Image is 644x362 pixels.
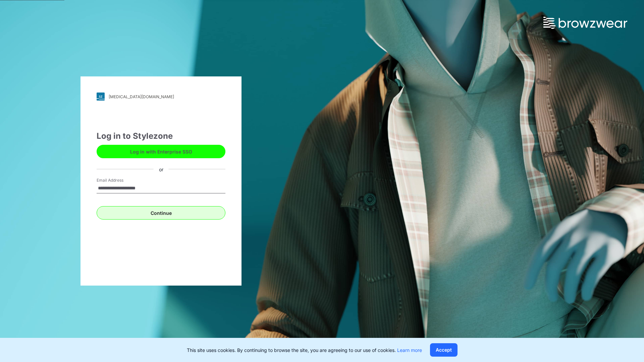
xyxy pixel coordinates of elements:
label: Email Address [97,177,144,183]
a: Learn more [397,347,422,353]
button: Accept [430,343,458,357]
p: This site uses cookies. By continuing to browse the site, you are agreeing to our use of cookies. [187,347,422,354]
button: Log in with Enterprise SSO [97,145,225,158]
div: [MEDICAL_DATA][DOMAIN_NAME] [109,94,174,99]
img: browzwear-logo.73288ffb.svg [543,17,627,29]
button: Continue [97,206,225,220]
img: svg+xml;base64,PHN2ZyB3aWR0aD0iMjgiIGhlaWdodD0iMjgiIHZpZXdCb3g9IjAgMCAyOCAyOCIgZmlsbD0ibm9uZSIgeG... [97,93,105,101]
a: [MEDICAL_DATA][DOMAIN_NAME] [97,93,225,101]
div: or [154,166,169,173]
div: Log in to Stylezone [97,130,225,142]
